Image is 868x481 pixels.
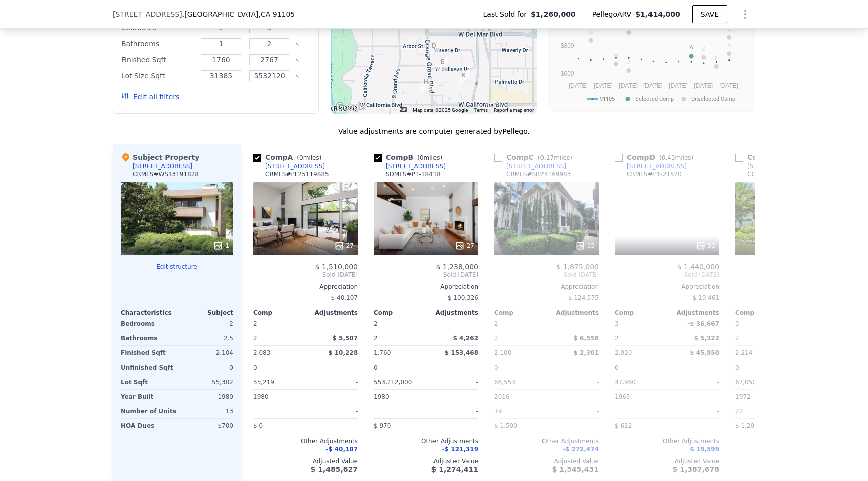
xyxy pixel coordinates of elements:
div: Comp E [735,152,817,162]
div: Comp [735,309,788,317]
div: CRMLS # PF25119885 [265,170,329,178]
div: Other Adjustments [735,437,840,445]
div: 480 S Orange Grove Blvd Apt 7 [437,57,448,74]
text: J [627,59,630,65]
span: Last Sold for [483,9,531,19]
text: $600 [561,70,574,77]
img: Google [334,101,367,114]
div: CCAOR # CRPF25168052 [747,170,820,178]
span: 0 [420,154,424,161]
span: 37,960 [615,379,636,386]
span: $ 19,599 [690,446,719,453]
div: 1980 [179,390,233,404]
button: Edit all filters [121,92,179,102]
span: Sold [DATE] [735,271,840,279]
text: D [702,46,706,52]
div: Appreciation [253,283,358,291]
span: 0.17 [540,154,554,161]
span: 2,214 [735,349,752,356]
span: $1,414,000 [635,10,680,18]
div: Other Adjustments [374,437,478,445]
div: [STREET_ADDRESS] [627,162,687,170]
div: Adjustments [667,309,719,317]
span: $ 1,485,627 [311,465,358,473]
span: $ 1,200 [735,422,758,429]
span: $ 6,558 [574,335,599,342]
span: $ 1,500 [494,422,517,429]
span: Sold [DATE] [253,271,358,279]
button: SAVE [692,5,727,23]
div: Adjustments [426,309,478,317]
text: F [715,55,718,61]
div: 13 [180,404,233,418]
div: Appreciation [735,283,840,291]
div: - [307,360,358,375]
div: - [669,404,719,418]
div: - [428,419,478,433]
div: Appreciation [494,283,599,291]
div: $700 [179,419,233,433]
div: - [549,419,599,433]
div: - [307,317,358,331]
div: 2.5 [179,331,233,345]
text: A [689,44,693,50]
span: -$ 100,326 [446,294,478,301]
span: $ 4,262 [453,335,478,342]
div: Comp [615,309,667,317]
span: 0 [615,364,619,371]
text: [DATE] [643,82,663,89]
div: - [428,360,478,375]
div: Value adjustments are computer generated by Pellego . [113,126,755,136]
div: CRMLS # P1-21520 [627,170,682,178]
div: 535 S Orange Grove Blvd Unit 11 [420,77,431,94]
button: Clear [295,74,299,78]
div: Appreciation [374,283,478,291]
span: $ 1,510,000 [315,263,358,271]
span: $ 1,545,431 [552,465,599,473]
span: $ 970 [374,422,391,429]
text: K [727,42,731,48]
span: ( miles) [534,154,576,161]
div: 2 [179,317,233,331]
div: CRMLS # SB24169983 [506,170,571,178]
span: , [GEOGRAPHIC_DATA] [182,9,295,19]
div: 2016 [494,390,545,404]
span: 0.43 [662,154,675,161]
div: 1972 [735,390,786,404]
span: Sold [DATE] [374,271,478,279]
text: [DATE] [619,82,638,89]
div: [STREET_ADDRESS] [506,162,566,170]
span: $ 5,322 [694,335,719,342]
text: Selected Comp [635,96,674,102]
span: $ 612 [615,422,632,429]
div: 35 [575,240,595,251]
div: [STREET_ADDRESS] [747,162,807,170]
text: [DATE] [669,82,688,89]
div: 1 [213,240,229,251]
span: [STREET_ADDRESS] [113,9,182,19]
div: - [307,390,358,404]
div: Comp B [374,152,446,162]
div: 2 [253,331,303,345]
div: Bedrooms [121,317,175,331]
span: 0 [253,364,257,371]
text: H [614,52,618,58]
div: Bathrooms [121,37,195,51]
span: 55,219 [253,379,274,386]
span: 0 [299,154,303,161]
div: 22 [735,404,786,418]
span: 3 [735,320,739,327]
div: Adjustments [547,309,599,317]
span: ( miles) [293,154,325,161]
div: Lot Size Sqft [121,69,195,83]
span: Pellego ARV [592,9,636,19]
span: 553,212,000 [374,379,412,386]
button: Edit structure [121,263,233,271]
div: Comp D [615,152,697,162]
span: 0 [735,364,739,371]
div: 380 S Orange Grove Blvd Apt 6 [428,41,440,58]
span: -$ 40,107 [329,294,358,301]
div: Adjusted Value [253,457,358,465]
div: 55,302 [179,375,233,389]
span: 2 [494,320,498,327]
